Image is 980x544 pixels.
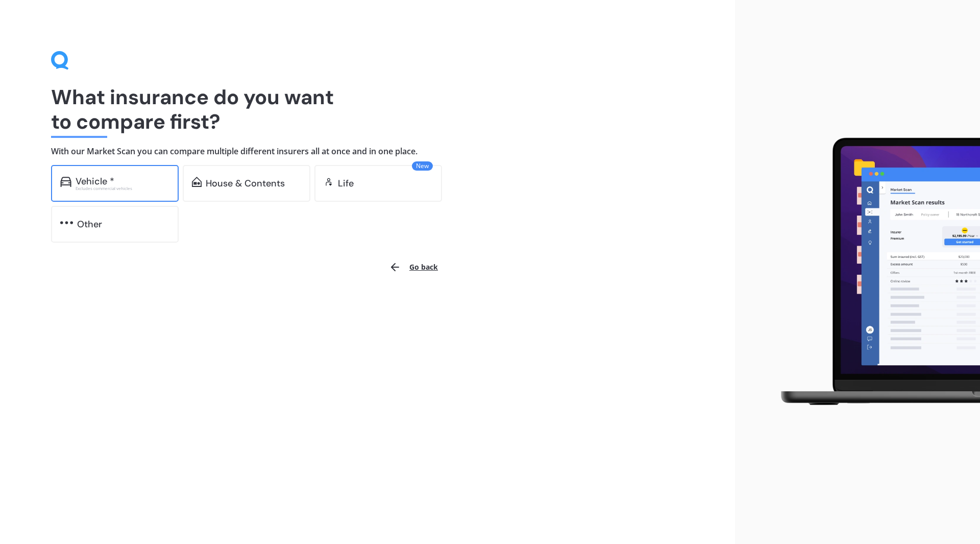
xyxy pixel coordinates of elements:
[76,186,169,191] div: Excludes commercial vehicles
[60,218,73,228] img: other.81dba5aafe580aa69f38.svg
[324,177,334,187] img: life.f720d6a2d7cdcd3ad642.svg
[338,178,354,188] div: Life
[192,177,202,187] img: home-and-contents.b802091223b8502ef2dd.svg
[383,255,444,279] button: Go back
[77,219,102,229] div: Other
[206,178,285,188] div: House & Contents
[51,85,684,134] h1: What insurance do you want to compare first?
[76,176,114,186] div: Vehicle *
[766,132,980,413] img: laptop.webp
[412,161,433,171] span: New
[51,146,684,157] h4: With our Market Scan you can compare multiple different insurers all at once and in one place.
[60,177,71,187] img: car.f15378c7a67c060ca3f3.svg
